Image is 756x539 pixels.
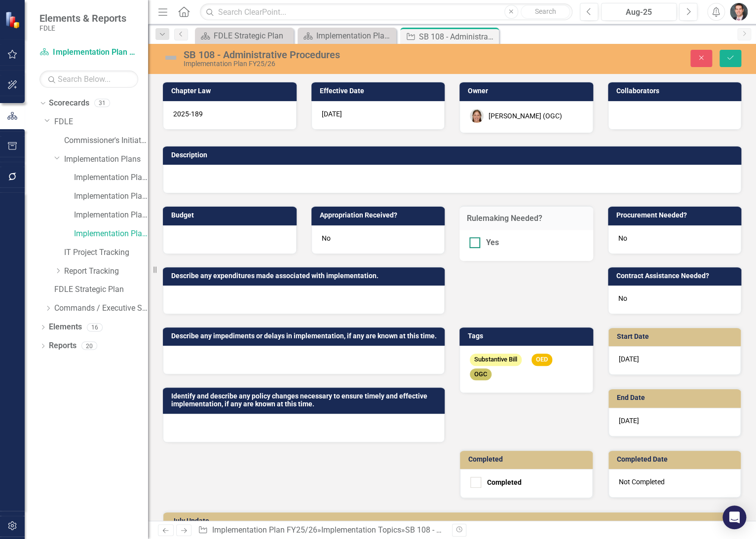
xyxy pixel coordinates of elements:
h3: Effective Date [320,87,440,95]
a: FDLE Strategic Plan [54,284,148,295]
h3: Describe any impediments or delays in implementation, if any are known at this time. [171,332,440,340]
a: Elements [49,322,82,333]
h3: Completed [468,456,588,463]
a: FDLE Strategic Plan [197,30,291,42]
a: Report Tracking [64,266,148,277]
a: Implementation Plans [64,154,148,165]
div: Not Completed [608,469,741,498]
div: SB 108 - Administrative Procedures [184,49,483,60]
img: ClearPoint Strategy [5,11,22,29]
a: Implementation Topics [321,525,401,535]
span: [DATE] [322,110,342,118]
h3: Describe any expenditures made associated with implementation. [171,272,440,280]
h3: Collaborators [616,87,737,95]
span: OGC [470,368,491,381]
a: Implementation Plan FY24/25 [74,210,148,221]
span: Elements & Reports [39,12,126,24]
div: Open Intercom Messenger [722,505,746,529]
span: [DATE] [619,417,639,425]
h3: Completed Date [617,456,736,463]
span: Search [534,7,556,15]
img: Kate Holmes [470,109,484,123]
h3: Procurement Needed? [616,212,737,219]
h3: Chapter Law [171,87,292,95]
a: Implementation Plan FY25/26 [212,525,317,535]
div: Implementation Plan FY25/26 [316,30,394,42]
button: Aug-25 [601,3,677,21]
div: FDLE Strategic Plan [214,30,291,42]
span: [DATE] [619,355,639,363]
a: IT Project Tracking [64,247,148,258]
div: 16 [87,323,103,331]
h3: Owner [468,87,588,95]
span: No [618,294,627,302]
a: Scorecards [49,98,89,109]
a: Reports [49,340,76,352]
a: Implementation Plan FY25/26 [300,30,394,42]
div: 31 [94,99,110,108]
img: Not Defined [163,50,179,66]
small: FDLE [39,24,126,32]
h3: Rulemaking Needed? [467,214,586,223]
a: Implementation Plan FY23/24 [74,191,148,202]
a: Commands / Executive Support Branch [54,303,148,314]
span: No [618,234,627,242]
div: [PERSON_NAME] (OGC) [489,111,562,121]
h3: Appropriation Received? [320,212,440,219]
a: Implementation Plan FY22/23 [74,172,148,183]
h3: Budget [171,212,292,219]
p: 2025-189 [173,109,286,119]
span: OED [531,354,552,366]
div: SB 108 - Administrative Procedures [405,525,528,535]
div: Yes [486,237,499,249]
a: Commissioner's Initiative Team Project Dashboard [64,135,148,146]
h3: Start Date [617,333,736,340]
button: Search [521,5,570,19]
h3: Tags [468,332,588,340]
h3: End Date [617,394,736,401]
h3: Identify and describe any policy changes necessary to ensure timely and effective implementation,... [171,393,440,408]
a: Implementation Plan FY25/26 [74,228,148,240]
span: No [322,234,331,242]
div: 20 [81,342,97,350]
div: SB 108 - Administrative Procedures [419,31,496,43]
span: Substantive Bill [470,354,522,366]
input: Search Below... [39,71,138,88]
h3: July Update [172,517,736,525]
a: Implementation Plan FY25/26 [39,47,138,58]
input: Search ClearPoint... [200,3,572,21]
img: Will Grissom [730,3,748,21]
div: Aug-25 [605,6,673,18]
div: Implementation Plan FY25/26 [184,60,483,68]
div: » » [198,525,444,536]
a: FDLE [54,116,148,128]
h3: Contract Assistance Needed? [616,272,737,280]
h3: Description [171,151,736,159]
